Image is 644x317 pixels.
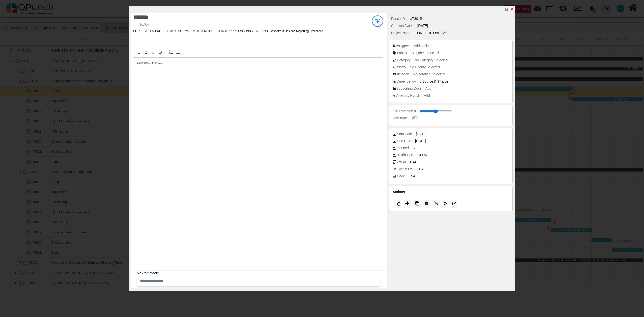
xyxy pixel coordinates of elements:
[397,79,416,84] div: Dependency
[424,200,430,208] button: Delete
[397,58,411,63] div: Category
[133,29,178,33] li: CORE SYSTEM ENHANCEMENT
[397,138,411,144] div: Due Date
[417,30,447,36] div: FIN - ERP Optimize
[413,72,445,76] span: No Iteration Selected
[396,160,406,165] div: Actual
[397,167,413,172] div: Cost
[405,167,412,171] b: QAR
[417,167,424,172] span: TBA
[432,200,439,208] button: Copy Link
[424,93,430,97] span: Add
[412,145,416,151] span: 80
[394,200,401,208] button: Split
[413,44,434,48] span: Add Assignee
[417,152,427,158] span: 100 %
[178,29,224,33] li: SYSTEM RECONFIGURATION
[144,23,150,27] cite: Source Title
[425,86,431,90] span: Add
[397,131,412,137] div: Start Date
[396,202,400,206] img: split.9d50320.png
[133,22,340,27] footer: in list
[420,79,449,84] span: &
[396,145,409,151] div: Planned
[442,200,448,208] button: History
[420,79,433,83] span: 0 Source
[437,79,449,83] span: <div class="badge badge-secondary"> Implement FS</div>
[416,131,426,137] span: [DATE]
[393,116,408,121] div: Milestone
[391,23,414,29] div: Creation Date :
[396,65,406,70] div: Priority
[415,58,448,62] span: No Category Selected
[396,43,410,49] div: Assignee
[396,152,413,158] div: Distribution
[265,29,323,33] li: Bespoke Builds and Reporting Limitations
[224,29,265,33] li: **PRIORITY INITIATIVES**
[411,51,439,55] span: No Label Selected
[409,160,416,165] span: TBA
[396,86,421,91] div: Supporting Docs
[409,174,415,178] i: TBA
[417,23,428,29] div: [DATE]
[393,190,405,194] span: Actions
[393,109,416,114] div: 0% Completed
[414,200,421,208] button: Copy
[415,138,426,144] span: [DATE]
[372,15,383,27] img: Try writing with AI
[391,30,413,36] div: Project Name :
[397,72,409,77] div: Iteration
[397,50,407,56] div: Labels
[404,200,411,208] button: Move
[137,271,159,275] i: No Comments
[397,174,405,179] div: Code
[451,200,457,208] button: Edit
[410,65,440,69] span: No Priority Selected
[396,93,420,98] div: Attach to Punch
[144,23,150,27] u: New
